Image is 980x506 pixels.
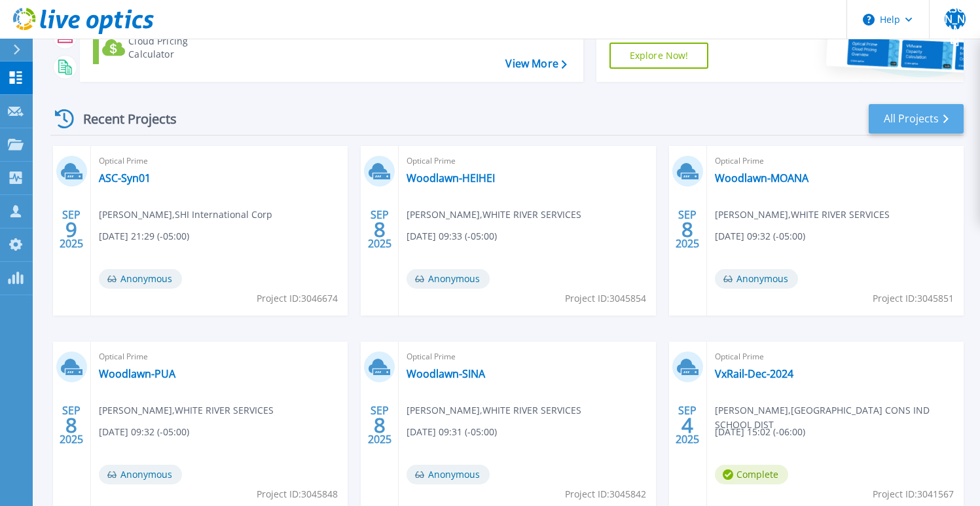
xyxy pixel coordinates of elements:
span: Optical Prime [99,154,340,168]
span: Anonymous [407,269,490,289]
span: 8 [65,420,77,431]
span: [PERSON_NAME] , WHITE RIVER SERVICES [407,403,581,418]
span: [DATE] 09:31 (-05:00) [407,425,497,439]
div: SEP 2025 [367,401,392,449]
span: Optical Prime [715,154,956,168]
span: Project ID: 3045842 [565,487,646,501]
div: Recent Projects [50,103,194,135]
span: Optical Prime [99,350,340,364]
div: SEP 2025 [59,401,84,449]
span: [DATE] 09:32 (-05:00) [715,229,805,244]
span: Anonymous [407,465,490,484]
a: Woodlawn-PUA [99,367,175,380]
span: Optical Prime [715,350,956,364]
div: SEP 2025 [59,206,84,253]
span: Complete [715,465,788,484]
span: 9 [65,224,77,235]
span: Anonymous [715,269,798,289]
span: Optical Prime [407,350,647,364]
span: 8 [374,420,386,431]
span: [PERSON_NAME] , WHITE RIVER SERVICES [715,208,890,222]
a: Cloud Pricing Calculator [93,31,239,64]
span: Optical Prime [407,154,647,168]
span: Project ID: 3045854 [565,291,646,306]
span: [DATE] 21:29 (-05:00) [99,229,189,244]
span: Project ID: 3045851 [873,291,954,306]
span: [PERSON_NAME] , WHITE RIVER SERVICES [99,403,274,418]
a: View More [505,58,566,70]
span: [PERSON_NAME] , SHI International Corp [99,208,272,222]
span: [DATE] 15:02 (-06:00) [715,425,805,439]
span: Project ID: 3045848 [257,487,338,501]
span: [DATE] 09:32 (-05:00) [99,425,189,439]
a: Woodlawn-MOANA [715,172,808,185]
span: Project ID: 3046674 [257,291,338,306]
span: [PERSON_NAME] , WHITE RIVER SERVICES [407,208,581,222]
span: Project ID: 3041567 [873,487,954,501]
div: SEP 2025 [367,206,392,253]
div: Cloud Pricing Calculator [128,35,233,61]
span: 8 [681,224,693,235]
span: [PERSON_NAME] , [GEOGRAPHIC_DATA] CONS IND SCHOOL DIST [715,403,964,432]
div: SEP 2025 [675,401,700,449]
a: All Projects [869,104,964,134]
span: [DATE] 09:33 (-05:00) [407,229,497,244]
span: 8 [374,224,386,235]
a: ASC-Syn01 [99,172,151,185]
a: Explore Now! [609,43,709,69]
a: Woodlawn-HEIHEI [407,172,495,185]
a: Woodlawn-SINA [407,367,485,380]
div: SEP 2025 [675,206,700,253]
span: 4 [681,420,693,431]
a: VxRail-Dec-2024 [715,367,793,380]
span: Anonymous [99,465,182,484]
span: Anonymous [99,269,182,289]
